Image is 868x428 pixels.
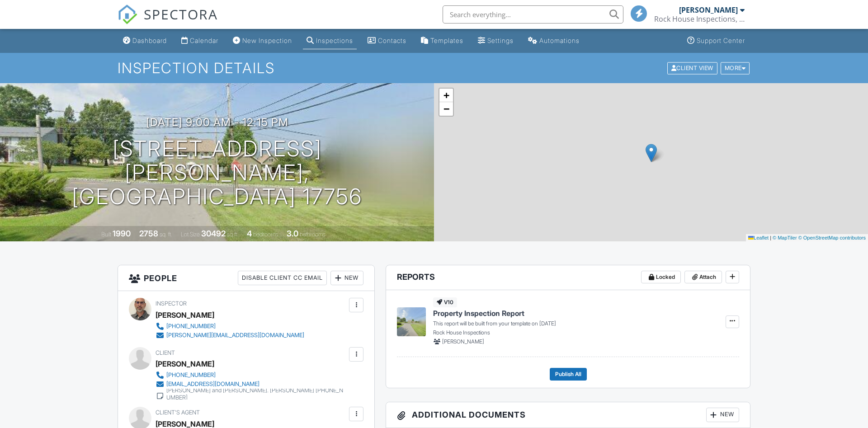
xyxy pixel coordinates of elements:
div: 1990 [113,229,131,238]
span: SPECTORA [144,5,218,24]
span: − [443,103,449,114]
a: Settings [474,33,517,49]
span: bedrooms [253,231,278,238]
a: Inspections [303,33,357,49]
div: Inspections [316,37,353,44]
div: Support Center [697,37,745,44]
div: Settings [487,37,514,44]
h1: Inspection Details [118,60,750,76]
div: [PERSON_NAME] [156,357,214,371]
span: Client [156,349,175,356]
div: Templates [430,37,463,44]
div: Disable Client CC Email [238,271,327,285]
h3: Additional Documents [386,402,750,428]
div: 30492 [201,229,226,238]
a: [PHONE_NUMBER] [156,322,304,331]
h3: People [118,265,374,291]
div: Contacts [378,37,406,44]
span: sq. ft. [160,231,172,238]
div: [PERSON_NAME][EMAIL_ADDRESS][DOMAIN_NAME] [166,332,304,339]
div: [PHONE_NUMBER] [166,323,216,330]
span: Client's Agent [156,409,200,416]
a: [PERSON_NAME][EMAIL_ADDRESS][DOMAIN_NAME] [156,331,304,340]
a: Zoom out [439,102,453,116]
div: [EMAIL_ADDRESS][DOMAIN_NAME] [166,381,259,388]
input: Search everything... [443,5,623,24]
span: + [443,89,449,101]
a: Client View [666,64,720,71]
a: New Inspection [229,33,296,49]
div: Rock House Inspections, LLC. [654,14,745,24]
a: [PHONE_NUMBER] [156,371,347,380]
div: Calendar [190,37,218,44]
div: Dashboard [132,37,167,44]
h1: [STREET_ADDRESS] [PERSON_NAME], [GEOGRAPHIC_DATA] 17756 [14,137,420,208]
a: [EMAIL_ADDRESS][DOMAIN_NAME] [156,380,347,389]
div: Automations [539,37,580,44]
div: [PERSON_NAME] [679,5,738,14]
div: 2758 [139,229,158,238]
a: Zoom in [439,89,453,102]
span: sq.ft. [227,231,238,238]
img: Marker [646,144,657,162]
div: More [721,62,750,74]
h3: [DATE] 9:00 am - 12:15 pm [146,116,288,128]
div: [PERSON_NAME] and [PERSON_NAME]. [PERSON_NAME] [PHONE_NUMBER] [166,387,347,401]
a: Leaflet [748,235,769,240]
a: © MapTiler [773,235,797,240]
span: bathrooms [300,231,325,238]
a: Automations (Basic) [524,33,583,49]
span: Lot Size [181,231,200,238]
div: Client View [667,62,717,74]
div: New [330,271,363,285]
span: | [770,235,771,240]
div: 4 [247,229,252,238]
div: [PERSON_NAME] [156,308,214,322]
img: The Best Home Inspection Software - Spectora [118,5,137,24]
div: [PHONE_NUMBER] [166,372,216,379]
div: 3.0 [287,229,298,238]
a: Templates [417,33,467,49]
span: Inspector [156,300,187,307]
a: Dashboard [119,33,170,49]
span: Built [101,231,111,238]
a: Contacts [364,33,410,49]
a: SPECTORA [118,12,218,31]
a: Support Center [684,33,749,49]
div: New Inspection [242,37,292,44]
a: © OpenStreetMap contributors [798,235,866,240]
div: New [706,408,739,422]
a: Calendar [178,33,222,49]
